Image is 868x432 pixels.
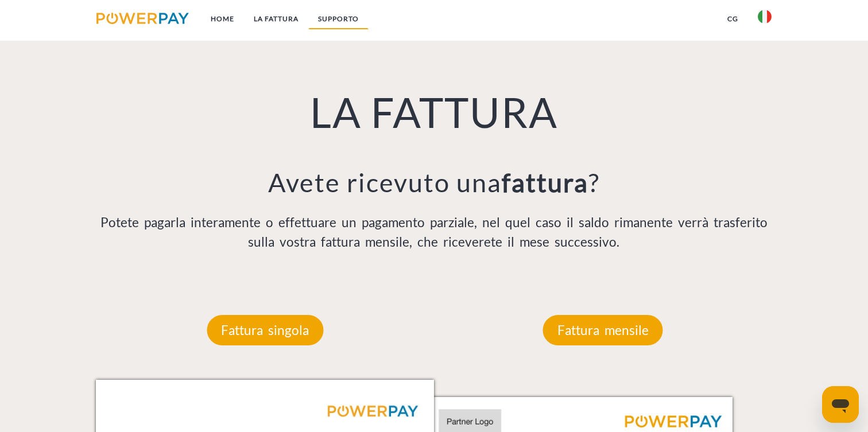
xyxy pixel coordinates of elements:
b: fattura [502,167,588,198]
a: Home [201,9,244,29]
p: Potete pagarla interamente o effettuare un pagamento parziale, nel quel caso il saldo rimanente v... [96,213,772,252]
h1: LA FATTURA [96,86,772,138]
p: Fattura singola [207,315,323,346]
img: logo-powerpay.svg [96,13,189,24]
img: it [758,10,772,24]
iframe: Pulsante per aprire la finestra di messaggistica [822,386,859,423]
a: CG [718,9,748,29]
a: LA FATTURA [244,9,308,29]
p: Fattura mensile [543,315,663,346]
h3: Avete ricevuto una ? [96,166,772,199]
a: Supporto [308,9,369,29]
